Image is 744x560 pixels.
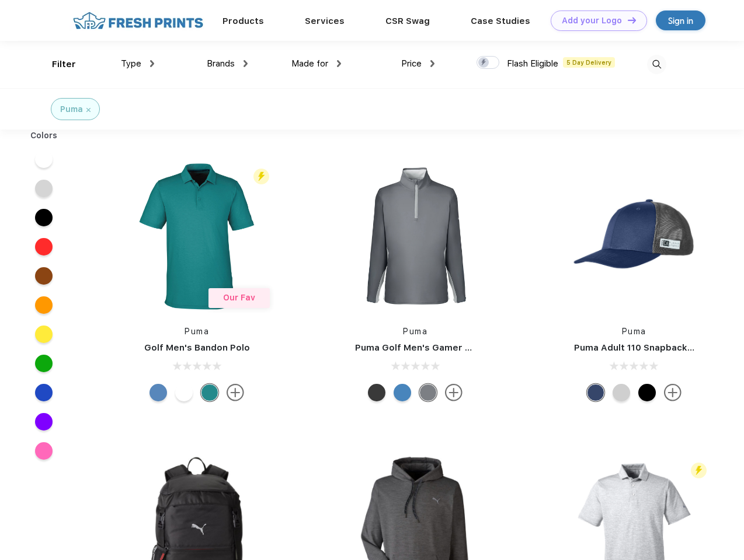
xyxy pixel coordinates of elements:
[368,384,385,401] div: Puma Black
[562,16,622,26] div: Add your Logo
[60,103,83,116] div: Puma
[69,10,207,31] img: fo%20logo%202.webp
[668,14,693,27] div: Sign in
[291,58,328,69] span: Made for
[207,58,235,69] span: Brands
[638,384,656,401] div: Pma Blk Pma Blk
[403,327,427,336] a: Puma
[175,384,193,401] div: Bright White
[401,58,422,69] span: Price
[445,384,463,401] img: more.svg
[656,10,705,30] a: Sign in
[201,384,218,401] div: Green Lagoon
[86,108,91,112] img: filter_cancel.svg
[664,384,682,401] img: more.svg
[185,327,209,336] a: Puma
[144,342,250,353] a: Golf Men's Bandon Polo
[394,384,411,401] div: Bright Cobalt
[223,293,255,302] span: Our Fav
[305,16,345,26] a: Services
[563,57,615,68] span: 5 Day Delivery
[338,159,493,314] img: func=resize&h=266
[507,58,558,69] span: Flash Eligible
[222,16,264,26] a: Products
[22,129,67,142] div: Colors
[691,463,707,478] img: flash_active_toggle.svg
[227,384,244,401] img: more.svg
[150,60,154,67] img: dropdown.png
[355,342,540,353] a: Puma Golf Men's Gamer Golf Quarter-Zip
[385,16,430,26] a: CSR Swag
[52,58,76,71] div: Filter
[337,60,341,67] img: dropdown.png
[647,55,666,74] img: desktop_search.svg
[150,384,167,401] div: Lake Blue
[253,169,269,184] img: flash_active_toggle.svg
[613,384,630,401] div: Quarry Brt Whit
[622,327,646,336] a: Puma
[119,159,274,314] img: func=resize&h=266
[244,60,248,67] img: dropdown.png
[419,384,437,401] div: Quiet Shade
[121,58,141,69] span: Type
[430,60,434,67] img: dropdown.png
[628,17,636,23] img: DT
[587,384,604,401] div: Peacoat with Qut Shd
[557,159,712,314] img: func=resize&h=266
